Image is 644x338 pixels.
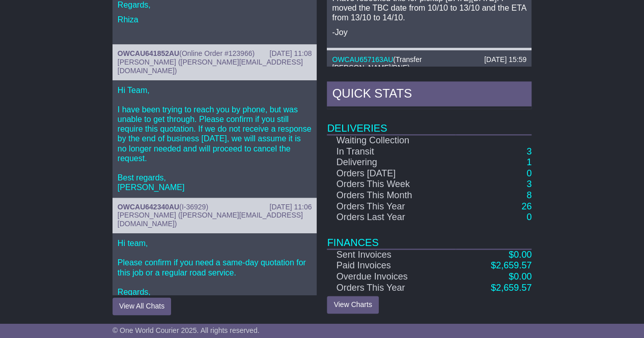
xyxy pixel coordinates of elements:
[332,27,526,37] p: -Joy
[327,260,456,271] td: Paid Invoices
[327,201,456,212] td: Orders This Year
[526,212,531,222] a: 0
[509,250,531,260] a: $0.00
[526,179,531,189] a: 3
[327,109,531,135] td: Deliveries
[182,203,206,211] span: I-36929
[118,85,312,193] p: Hi Team, I have been trying to reach you by phone, but was unable to get through. Please confirm ...
[327,212,456,223] td: Orders Last Year
[327,179,456,190] td: Orders This Week
[491,260,531,270] a: $2,659.57
[269,49,312,58] div: [DATE] 11:08
[327,135,456,146] td: Waiting Collection
[118,238,312,306] p: Hi team, Please confirm if you need a same-day quotation for this job or a regular road service. ...
[327,296,378,314] a: View Charts
[514,271,531,282] span: 0.00
[509,271,531,282] a: $0.00
[327,249,456,261] td: Sent Invoices
[484,55,526,64] div: [DATE] 15:59
[182,49,253,57] span: Online Order #123966
[113,297,171,315] button: View All Chats
[496,260,531,270] span: 2,659.57
[118,49,312,58] div: ( )
[514,250,531,260] span: 0.00
[496,283,531,293] span: 2,659.57
[332,55,422,72] span: Transfer [PERSON_NAME]/BNE
[118,211,303,228] span: [PERSON_NAME] ([PERSON_NAME][EMAIL_ADDRESS][DOMAIN_NAME])
[118,49,179,57] a: OWCAU641852AU
[491,283,531,293] a: $2,659.57
[327,271,456,283] td: Overdue Invoices
[327,157,456,168] td: Delivering
[526,168,531,178] a: 0
[118,58,303,75] span: [PERSON_NAME] ([PERSON_NAME][EMAIL_ADDRESS][DOMAIN_NAME])
[113,326,260,334] span: © One World Courier 2025. All rights reserved.
[118,203,179,211] a: OWCAU642340AU
[327,283,456,294] td: Orders This Year
[327,81,531,109] div: Quick Stats
[526,157,531,167] a: 1
[327,146,456,158] td: In Transit
[327,190,456,201] td: Orders This Month
[118,15,312,24] p: Rhiza
[332,55,526,73] div: ( )
[269,203,312,211] div: [DATE] 11:06
[118,203,312,211] div: ( )
[332,55,393,64] a: OWCAU657163AU
[526,190,531,200] a: 8
[521,201,531,211] a: 26
[327,168,456,179] td: Orders [DATE]
[526,146,531,157] a: 3
[327,223,531,249] td: Finances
